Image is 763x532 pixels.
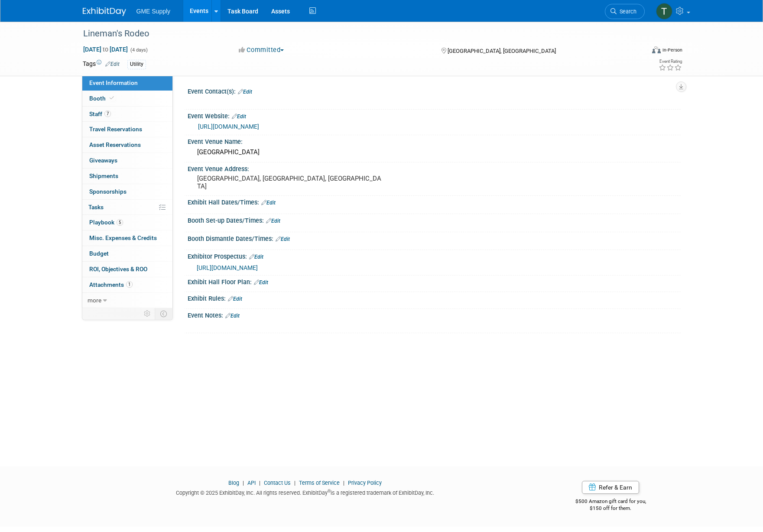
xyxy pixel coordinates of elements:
span: | [292,480,298,486]
span: Travel Reservations [89,126,142,133]
span: Event Information [89,79,138,86]
a: Travel Reservations [82,122,172,137]
a: Edit [276,236,290,242]
div: Exhibit Rules: [188,292,681,303]
span: Shipments [89,172,118,179]
a: Edit [261,200,276,206]
div: Utility [127,60,146,69]
div: Event Contact(s): [188,85,681,96]
a: Budget [82,246,172,261]
div: Exhibitor Prospectus: [188,250,681,261]
a: Contact Us [264,480,291,486]
span: Misc. Expenses & Credits [89,234,157,241]
a: ROI, Objectives & ROO [82,262,172,277]
a: Edit [228,296,242,302]
i: Booth reservation complete [110,96,114,101]
span: Booth [89,95,116,102]
a: Terms of Service [299,480,340,486]
span: Tasks [88,204,104,211]
span: Budget [89,250,109,257]
span: to [101,46,110,53]
a: Refer & Earn [582,481,639,494]
span: (4 days) [130,47,148,53]
div: Booth Set-up Dates/Times: [188,214,681,225]
span: Staff [89,110,111,117]
span: more [88,297,101,304]
a: Attachments1 [82,277,172,292]
a: more [82,293,172,308]
td: Personalize Event Tab Strip [140,308,155,319]
a: Edit [232,114,246,120]
td: Tags [83,59,120,69]
a: Edit [266,218,280,224]
span: [DATE] [DATE] [83,45,128,53]
span: Search [617,8,636,15]
span: Playbook [89,219,123,226]
div: Event Format [594,45,683,58]
a: Tasks [82,200,172,215]
a: Event Information [82,75,172,91]
div: $150 off for them. [541,505,681,512]
img: Todd Licence [656,3,672,19]
div: In-Person [662,47,682,53]
img: Format-Inperson.png [652,46,661,53]
a: [URL][DOMAIN_NAME] [197,264,258,271]
div: Event Notes: [188,309,681,320]
a: Privacy Policy [348,480,382,486]
a: Edit [254,279,268,285]
a: Blog [228,480,239,486]
div: Booth Dismantle Dates/Times: [188,232,681,243]
a: Edit [105,61,120,67]
pre: [GEOGRAPHIC_DATA], [GEOGRAPHIC_DATA], [GEOGRAPHIC_DATA] [197,175,383,190]
span: Sponsorships [89,188,127,195]
a: Search [605,4,645,19]
div: Copyright © 2025 ExhibitDay, Inc. All rights reserved. ExhibitDay is a registered trademark of Ex... [83,487,528,497]
div: [GEOGRAPHIC_DATA] [194,146,674,159]
a: API [247,480,256,486]
span: Asset Reservations [89,141,141,148]
sup: ® [328,489,331,493]
a: [URL][DOMAIN_NAME] [198,123,259,130]
span: 1 [126,281,133,288]
div: Event Website: [188,110,681,121]
div: Event Venue Name: [188,135,681,146]
span: ROI, Objectives & ROO [89,266,147,272]
a: Edit [238,89,252,95]
span: Giveaways [89,157,117,164]
div: Exhibit Hall Dates/Times: [188,196,681,207]
span: | [341,480,347,486]
span: [GEOGRAPHIC_DATA], [GEOGRAPHIC_DATA] [448,48,556,54]
img: ExhibitDay [83,7,126,16]
div: Event Venue Address: [188,162,681,173]
span: 5 [117,219,123,226]
span: | [240,480,246,486]
td: Toggle Event Tabs [155,308,172,319]
a: Sponsorships [82,184,172,199]
a: Edit [225,313,240,319]
a: Giveaways [82,153,172,168]
span: GME Supply [136,8,171,15]
div: Exhibit Hall Floor Plan: [188,276,681,287]
span: 7 [104,110,111,117]
a: Asset Reservations [82,137,172,152]
div: Lineman's Rodeo [80,26,632,42]
a: Misc. Expenses & Credits [82,230,172,246]
a: Booth [82,91,172,106]
span: | [257,480,263,486]
button: Committed [236,45,287,55]
a: Edit [249,254,263,260]
div: $500 Amazon gift card for you, [541,492,681,512]
a: Playbook5 [82,215,172,230]
a: Shipments [82,169,172,184]
span: Attachments [89,281,133,288]
a: Staff7 [82,107,172,122]
div: Event Rating [659,59,682,64]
